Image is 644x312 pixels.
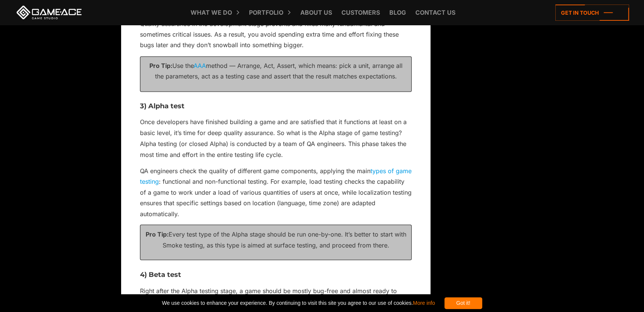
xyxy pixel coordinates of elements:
h3: 3) Alpha test [140,103,412,110]
h3: 4) Beta test [140,271,412,278]
div: Got it! [444,297,482,309]
strong: Pro Tip: [146,230,169,238]
p: Use the method — Arrange, Act, Assert, which means: pick a unit, arrange all the parameters, act ... [144,60,407,82]
p: Once developers have finished building a game and are satisfied that it functions at least on a b... [140,117,412,160]
a: More info [413,300,435,306]
span: We use cookies to enhance your experience. By continuing to visit this site you agree to our use ... [162,297,435,309]
a: AAA [194,62,206,69]
a: Get in touch [555,5,629,21]
strong: Pro Tip: [149,62,172,69]
p: Quality assurance in the development stage prevents and fixes many fundamental and sometimes crit... [140,18,412,51]
p: QA engineers check the quality of different game components, applying the main : functional and n... [140,165,412,219]
p: Every test type of the Alpha stage should be run one-by-one. It’s better to start with Smoke test... [144,229,407,250]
